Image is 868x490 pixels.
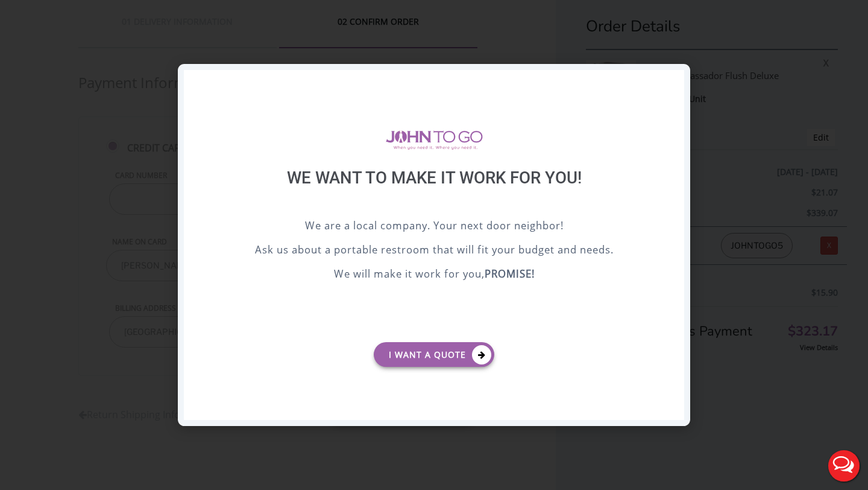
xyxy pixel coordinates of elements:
b: PROMISE! [485,267,535,281]
div: We want to make it work for you! [214,168,654,218]
p: Ask us about a portable restroom that will fit your budget and needs. [214,242,654,260]
div: X [665,70,684,91]
p: We are a local company. Your next door neighbor! [214,218,654,236]
a: I want a Quote [374,342,494,367]
button: Live Chat [820,442,868,490]
p: We will make it work for you, [214,266,654,284]
img: logo of viptogo [386,130,483,150]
